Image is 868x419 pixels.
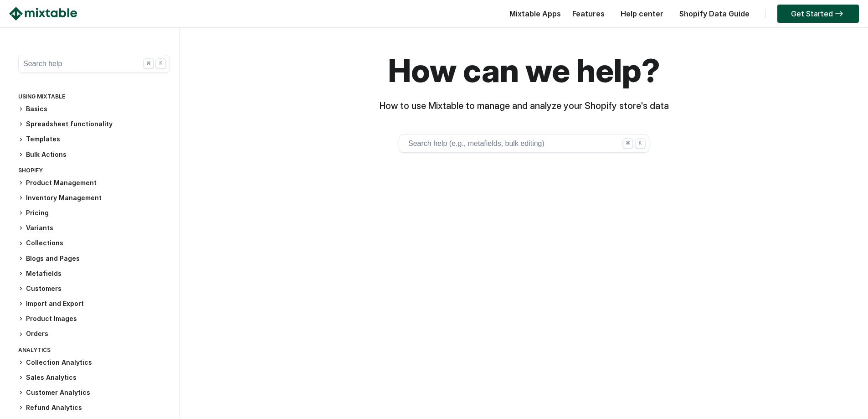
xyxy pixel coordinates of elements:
[18,223,170,233] h3: Variants
[184,100,864,112] h3: How to use Mixtable to manage and analyze your Shopify store's data
[18,208,170,218] h3: Pricing
[568,9,609,18] a: Features
[18,314,170,324] h3: Product Images
[18,178,170,188] h3: Product Management
[777,5,859,23] a: Get Started
[18,373,170,383] h3: Sales Analytics
[18,284,170,294] h3: Customers
[675,9,754,18] a: Shopify Data Guide
[18,165,170,178] div: Shopify
[18,345,170,358] div: Analytics
[833,11,845,16] img: arrow-right.svg
[18,134,170,144] h3: Templates
[18,238,170,248] h3: Collections
[505,7,561,25] div: Mixtable Apps
[18,254,170,264] h3: Blogs and Pages
[18,299,170,309] h3: Import and Export
[616,9,668,18] a: Help center
[184,50,864,91] h1: How can we help?
[18,269,170,279] h3: Metafields
[18,329,170,339] h3: Orders
[18,388,170,398] h3: Customer Analytics
[18,150,170,160] h3: Bulk Actions
[18,104,170,114] h3: Basics
[635,138,645,148] div: K
[18,358,170,367] h3: Collection Analytics
[18,193,170,203] h3: Inventory Management
[9,7,77,21] img: Mixtable logo
[18,91,170,104] div: Using Mixtable
[18,119,170,129] h3: Spreadsheet functionality
[18,55,170,73] button: Search help ⌘ K
[144,58,154,68] div: ⌘
[156,58,166,68] div: K
[399,134,649,153] button: Search help (e.g., metafields, bulk editing) ⌘ K
[18,403,170,413] h3: Refund Analytics
[623,138,633,148] div: ⌘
